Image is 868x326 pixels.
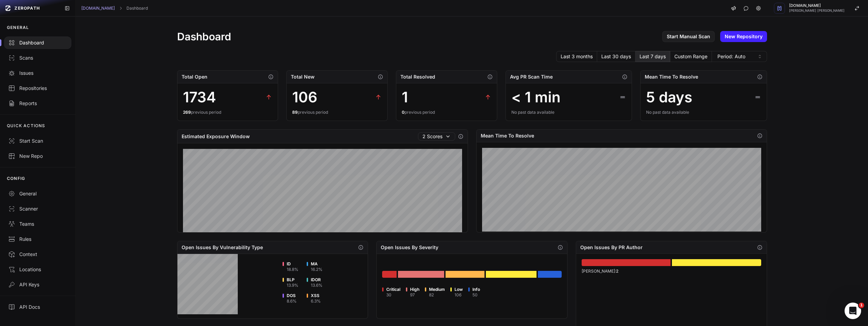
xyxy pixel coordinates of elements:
[486,271,537,278] div: Go to issues list
[717,53,745,60] span: Period: Auto
[287,298,297,304] div: 8.6 %
[410,287,419,292] span: High
[7,123,45,129] p: QUICK ACTIONS
[8,281,67,288] div: API Keys
[845,303,861,319] iframe: Intercom live chat
[291,73,315,80] h2: Total New
[472,287,480,292] span: Info
[662,31,715,42] a: Start Manual Scan
[183,110,273,115] div: previous period
[287,277,298,283] span: BLP
[582,259,671,266] div: Go to issues list
[311,298,321,304] div: 6.3 %
[8,153,67,160] div: New Repo
[8,70,67,77] div: Issues
[311,293,321,298] span: XSS
[400,73,435,80] h2: Total Resolved
[8,266,67,273] div: Locations
[287,267,298,272] div: 18.8 %
[118,6,123,11] svg: chevron right,
[511,89,561,105] div: < 1 min
[183,89,216,105] div: 1734
[789,4,845,8] span: [DOMAIN_NAME]
[635,51,670,62] button: Last 7 days
[81,6,115,11] a: [DOMAIN_NAME]
[8,39,67,46] div: Dashboard
[386,287,400,292] span: Critical
[672,259,761,266] div: Go to issues list
[8,304,67,310] div: API Docs
[455,292,463,298] div: 106
[182,73,207,80] h2: Total Open
[292,110,298,115] span: 89
[14,6,40,11] span: ZEROPATH
[8,236,67,243] div: Rules
[720,31,767,42] a: New Repository
[757,54,763,59] svg: caret sort,
[382,271,396,278] div: Go to issues list
[81,6,148,11] nav: breadcrumb
[646,89,692,105] div: 5 days
[8,100,67,107] div: Reports
[398,271,444,278] div: Go to issues list
[7,176,25,181] p: CONFIG
[8,205,67,212] div: Scanner
[418,132,455,141] button: 2 Scores
[446,271,484,278] div: Go to issues list
[582,268,761,274] div: [PERSON_NAME] :
[472,292,480,298] div: 50
[287,293,297,298] span: DOS
[177,30,231,43] h1: Dashboard
[402,89,408,105] div: 1
[580,244,643,251] h2: Open Issues By PR Author
[645,73,698,80] h2: Mean Time To Resolve
[292,89,317,105] div: 106
[311,283,323,288] div: 13.6 %
[386,292,400,298] div: 30
[3,3,59,14] a: ZEROPATH
[670,51,712,62] button: Custom Range
[859,303,864,308] span: 1
[646,110,761,115] div: No past data available
[616,268,619,274] span: 2
[182,244,263,251] h2: Open Issues By Vulnerability Type
[481,132,534,139] h2: Mean Time To Resolve
[287,261,298,267] span: ID
[402,110,491,115] div: previous period
[287,283,298,288] div: 13.9 %
[381,244,438,251] h2: Open Issues By Severity
[8,251,67,258] div: Context
[597,51,635,62] button: Last 30 days
[292,110,382,115] div: previous period
[7,25,29,30] p: GENERAL
[8,221,67,227] div: Teams
[8,137,67,144] div: Start Scan
[8,190,67,197] div: General
[556,51,597,62] button: Last 3 months
[410,292,419,298] div: 97
[538,271,562,278] div: Go to issues list
[126,6,148,11] a: Dashboard
[429,287,445,292] span: Medium
[311,277,323,283] span: IDOR
[429,292,445,298] div: 82
[789,9,845,12] span: [PERSON_NAME] [PERSON_NAME]
[183,110,191,115] span: 269
[402,110,405,115] span: 0
[182,133,250,140] h2: Estimated Exposure Window
[510,73,553,80] h2: Avg PR Scan Time
[455,287,463,292] span: Low
[8,54,67,61] div: Scans
[311,267,323,272] div: 16.2 %
[311,261,323,267] span: MA
[8,85,67,92] div: Repositories
[511,110,626,115] div: No past data available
